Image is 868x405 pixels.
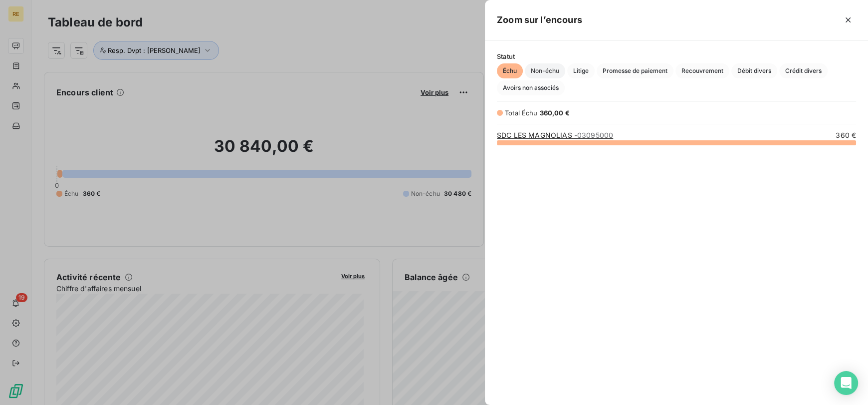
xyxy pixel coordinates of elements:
span: 360 € [836,130,856,140]
span: - 03095000 [574,131,613,139]
span: 360,00 € [540,109,570,117]
button: Crédit divers [779,63,828,78]
div: Open Intercom Messenger [834,371,858,395]
button: Avoirs non associés [497,80,565,95]
a: SDC LES MAGNOLIAS [497,131,613,139]
span: Statut [497,52,856,60]
button: Litige [567,63,595,78]
div: grid [485,130,868,393]
button: Échu [497,63,523,78]
span: Total Échu [505,109,538,117]
h5: Zoom sur l’encours [497,13,582,27]
button: Recouvrement [675,63,729,78]
button: Débit divers [731,63,777,78]
button: Non-échu [525,63,565,78]
button: Promesse de paiement [597,63,673,78]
